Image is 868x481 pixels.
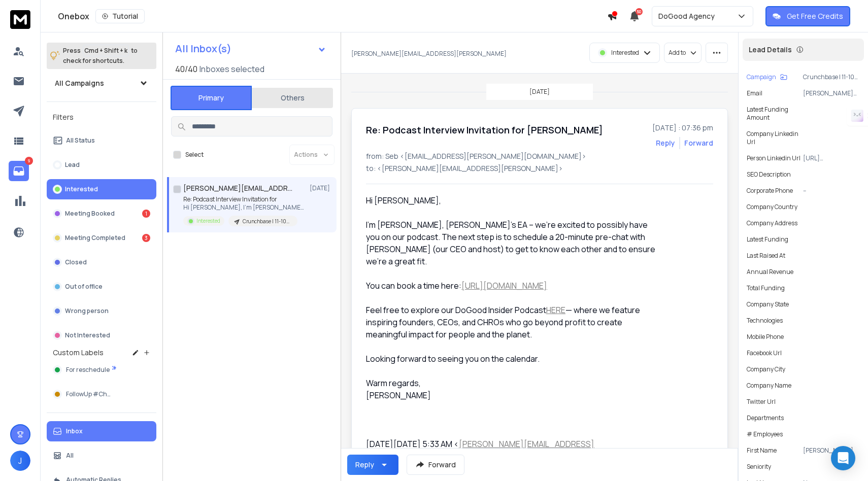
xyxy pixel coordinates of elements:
div: Hi [PERSON_NAME], I'm [PERSON_NAME], [PERSON_NAME]'s EA – we're excited to possibly have you on o... [366,194,662,267]
button: Primary [171,86,252,110]
span: FollowUp #Chat [66,390,113,398]
p: Company City [747,365,785,373]
p: Last Raised At [747,252,785,260]
div: You can book a time here: [366,280,662,292]
div: Feel free to explore our DoGood Insider Podcast — where we feature inspiring founders, CEOs, and ... [366,292,662,389]
p: Interested [65,185,98,193]
p: [PERSON_NAME] [803,446,860,455]
p: First Name [747,446,777,455]
p: Departments [747,414,784,422]
button: All Inbox(s) [167,39,335,59]
p: Press to check for shortcuts. [63,46,138,66]
button: Others [252,87,333,109]
button: Reply [347,455,398,475]
p: Facebook Url [747,349,782,357]
p: Total Funding [747,284,785,292]
p: Interested [611,49,639,57]
p: Company Linkedin Url [747,130,806,146]
p: [URL][DOMAIN_NAME] [803,154,860,162]
p: from: Seb <[EMAIL_ADDRESS][PERSON_NAME][DOMAIN_NAME]> [366,151,713,161]
button: Forward [407,455,464,475]
p: Inbox [66,427,83,435]
p: -- [803,187,860,195]
button: Tutorial [95,9,145,23]
button: All [47,445,156,466]
p: [DATE] [529,88,550,96]
p: Corporate Phone [747,187,793,195]
button: FollowUp #Chat [47,384,156,404]
h1: All Inbox(s) [175,44,231,54]
button: Interested [47,179,156,199]
h1: All Campaigns [55,78,104,88]
p: Closed [65,258,87,266]
p: Meeting Booked [65,210,115,218]
p: Person Linkedin Url [747,154,800,162]
label: Select [185,151,204,159]
a: [URL][DOMAIN_NAME] [461,280,547,291]
p: Annual Revenue [747,268,793,276]
button: J [10,451,30,471]
button: Inbox [47,421,156,441]
span: 50 [636,8,643,15]
p: Add to [669,49,686,57]
a: 9 [9,161,29,181]
p: Lead Details [749,45,792,55]
h1: Re: Podcast Interview Invitation for [PERSON_NAME] [366,123,603,137]
p: to: <[PERSON_NAME][EMAIL_ADDRESS][PERSON_NAME]> [366,163,713,174]
p: [PERSON_NAME][EMAIL_ADDRESS][PERSON_NAME] [803,89,860,97]
div: 3 [142,234,150,242]
p: Company Country [747,203,797,211]
p: Meeting Completed [65,234,125,242]
p: Get Free Credits [787,11,843,21]
p: [PERSON_NAME][EMAIL_ADDRESS][PERSON_NAME] [351,50,507,58]
p: [DATE] : 07:36 pm [652,123,713,133]
p: Latest Funding Amount [747,106,807,122]
button: For reschedule [47,360,156,380]
button: All Campaigns [47,73,156,93]
button: Get Free Credits [765,6,850,26]
span: For reschedule [66,366,110,374]
button: Out of office [47,277,156,297]
div: Forward [684,138,713,148]
p: Mobile Phone [747,333,784,341]
button: Meeting Completed3 [47,228,156,248]
div: [PERSON_NAME] [366,389,662,401]
button: Meeting Booked1 [47,203,156,224]
p: All Status [66,136,95,145]
p: Hi [PERSON_NAME], I'm [PERSON_NAME], [PERSON_NAME]'s EA [183,203,305,212]
button: Reply [656,138,675,148]
button: All Status [47,130,156,151]
p: [DATE] [310,184,332,192]
span: Cmd + Shift + k [83,45,129,56]
div: [DATE][DATE] 5:33 AM < > wrote: [366,438,662,462]
p: Twitter Url [747,398,776,406]
p: # Employees [747,430,783,438]
span: 40 / 40 [175,63,197,75]
p: Technologies [747,317,783,325]
button: Wrong person [47,301,156,321]
button: Campaign [747,73,787,81]
p: Latest Funding [747,235,788,244]
p: 9 [25,157,33,165]
a: HERE [546,304,565,316]
p: Interested [196,217,220,225]
p: Seniority [747,463,771,471]
p: Lead [65,161,80,169]
p: All [66,452,74,460]
p: Crunchbase | 11-100 | US Funded [DATE]-[DATE] [243,218,291,225]
p: Campaign [747,73,776,81]
div: Reply [355,460,374,470]
h1: [PERSON_NAME][EMAIL_ADDRESS][PERSON_NAME] [183,183,295,193]
button: Lead [47,155,156,175]
p: Email [747,89,762,97]
button: Closed [47,252,156,272]
div: 1 [142,210,150,218]
p: Wrong person [65,307,109,315]
h3: Inboxes selected [199,63,264,75]
div: Open Intercom Messenger [831,446,855,470]
div: Onebox [58,9,607,23]
p: Company State [747,300,789,308]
